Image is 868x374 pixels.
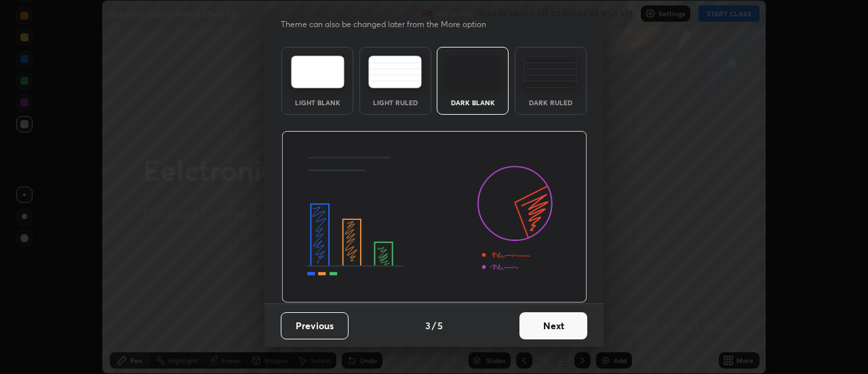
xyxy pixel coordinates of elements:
div: Dark Ruled [524,99,578,106]
h4: 3 [425,318,431,333]
img: lightTheme.e5ed3b09.svg [291,56,344,88]
img: darkThemeBanner.d06ce4a2.svg [281,131,587,303]
h4: / [432,318,436,333]
img: lightRuledTheme.5fabf969.svg [368,56,422,88]
h4: 5 [437,318,443,333]
div: Dark Blank [446,99,500,106]
div: Light Blank [290,99,344,106]
img: darkRuledTheme.de295e13.svg [524,56,577,88]
button: Next [519,312,587,339]
div: Light Ruled [368,99,422,106]
img: darkTheme.f0cc69e5.svg [446,56,500,88]
p: Theme can also be changed later from the More option [281,18,500,31]
button: Previous [281,312,349,339]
